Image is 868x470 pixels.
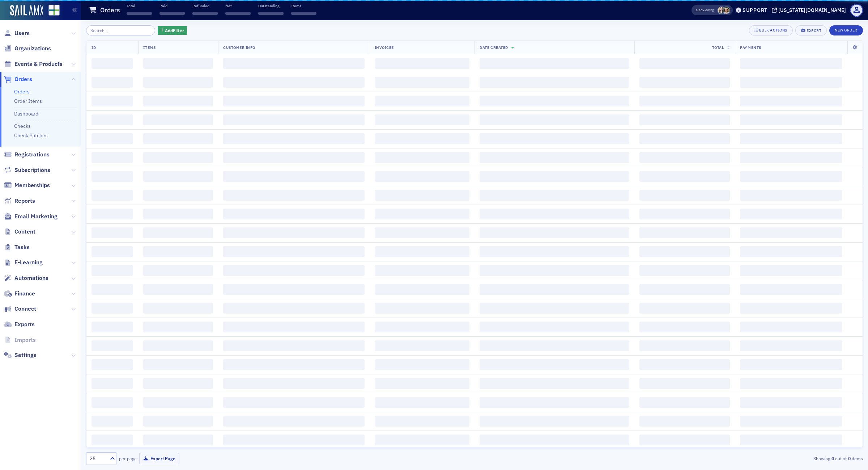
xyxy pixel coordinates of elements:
[92,359,133,370] span: ‌
[4,351,37,359] a: Settings
[223,227,364,238] span: ‌
[48,5,60,16] img: SailAMX
[4,305,36,313] a: Connect
[740,77,842,88] span: ‌
[829,25,863,35] button: New Order
[143,397,213,408] span: ‌
[740,284,842,295] span: ‌
[740,96,842,106] span: ‌
[480,322,629,332] span: ‌
[375,322,470,332] span: ‌
[480,77,629,88] span: ‌
[223,322,364,332] span: ‌
[375,359,470,370] span: ‌
[258,12,284,15] span: ‌
[847,455,852,462] strong: 0
[100,6,120,14] h1: Orders
[92,416,133,427] span: ‌
[375,416,470,427] span: ‌
[92,209,133,219] span: ‌
[375,171,470,182] span: ‌
[143,265,213,276] span: ‌
[14,151,50,159] span: Registrations
[143,378,213,389] span: ‌
[480,284,629,295] span: ‌
[639,340,730,351] span: ‌
[639,227,730,238] span: ‌
[480,303,629,314] span: ‌
[143,171,213,182] span: ‌
[14,166,50,174] span: Subscriptions
[14,290,35,298] span: Finance
[639,359,730,370] span: ‌
[43,5,60,17] a: View Homepage
[14,274,48,282] span: Automations
[375,114,470,125] span: ‌
[14,45,51,53] span: Organizations
[158,26,187,35] button: AddFilter
[92,96,133,106] span: ‌
[4,181,50,189] a: Memberships
[14,197,35,205] span: Reports
[258,3,284,8] p: Outstanding
[639,284,730,295] span: ‌
[4,259,43,267] a: E-Learning
[639,397,730,408] span: ‌
[92,58,133,69] span: ‌
[639,378,730,389] span: ‌
[10,5,43,17] img: SailAMX
[850,4,863,17] span: Profile
[4,320,35,328] a: Exports
[740,133,842,144] span: ‌
[225,12,251,15] span: ‌
[740,246,842,257] span: ‌
[223,435,364,445] span: ‌
[92,77,133,88] span: ‌
[740,265,842,276] span: ‌
[291,12,316,15] span: ‌
[740,227,842,238] span: ‌
[14,123,31,129] a: Checks
[143,152,213,163] span: ‌
[609,455,863,462] div: Showing out of items
[4,29,30,37] a: Users
[159,3,185,8] p: Paid
[740,322,842,332] span: ‌
[740,209,842,219] span: ‌
[127,12,152,15] span: ‌
[807,29,821,33] div: Export
[92,435,133,445] span: ‌
[143,209,213,219] span: ‌
[480,190,629,201] span: ‌
[223,96,364,106] span: ‌
[4,228,35,236] a: Content
[92,171,133,182] span: ‌
[375,246,470,257] span: ‌
[795,25,827,35] button: Export
[223,303,364,314] span: ‌
[778,7,846,13] div: [US_STATE][DOMAIN_NAME]
[639,96,730,106] span: ‌
[480,227,629,238] span: ‌
[4,166,50,174] a: Subscriptions
[14,351,37,359] span: Settings
[14,305,36,313] span: Connect
[139,453,179,464] button: Export Page
[165,27,184,34] span: Add Filter
[143,133,213,144] span: ‌
[639,171,730,182] span: ‌
[119,455,137,462] label: per page
[4,75,32,83] a: Orders
[223,246,364,257] span: ‌
[829,26,863,33] a: New Order
[375,378,470,389] span: ‌
[695,8,714,13] span: Viewing
[143,359,213,370] span: ‌
[4,290,35,298] a: Finance
[143,114,213,125] span: ‌
[480,265,629,276] span: ‌
[92,246,133,257] span: ‌
[14,88,30,95] a: Orders
[480,96,629,106] span: ‌
[14,336,36,344] span: Imports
